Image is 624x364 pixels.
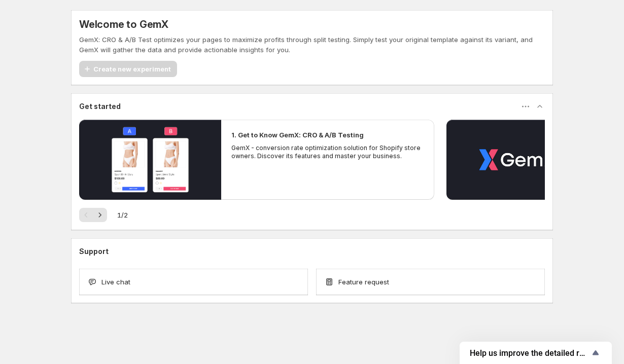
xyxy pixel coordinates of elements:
button: Show survey - Help us improve the detailed report for A/B campaigns [470,347,602,359]
h3: Support [79,246,109,257]
span: Feature request [338,277,389,287]
span: Live chat [101,277,130,287]
h3: Get started [79,101,121,112]
h2: 1. Get to Know GemX: CRO & A/B Testing [231,130,364,140]
h5: Welcome to GemX [79,18,168,30]
p: GemX: CRO & A/B Test optimizes your pages to maximize profits through split testing. Simply test ... [79,34,545,55]
p: GemX - conversion rate optimization solution for Shopify store owners. Discover its features and ... [231,144,424,160]
span: 1 / 2 [117,210,128,220]
span: Help us improve the detailed report for A/B campaigns [470,348,590,358]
